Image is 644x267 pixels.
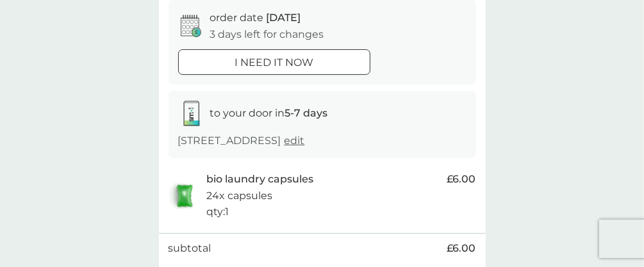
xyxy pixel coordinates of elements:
span: to your door in [210,107,328,119]
span: £6.00 [447,240,476,257]
span: £6.00 [447,171,476,188]
p: order date [210,10,301,26]
strong: 5-7 days [285,107,328,119]
p: 24x capsules [207,188,273,204]
a: edit [285,134,305,147]
p: qty : 1 [207,204,229,220]
p: 3 days left for changes [210,26,324,43]
p: subtotal [169,240,211,257]
span: [DATE] [267,12,301,24]
p: [STREET_ADDRESS] [178,133,305,149]
p: i need it now [235,54,313,71]
button: i need it now [178,49,370,75]
p: bio laundry capsules [207,171,314,188]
